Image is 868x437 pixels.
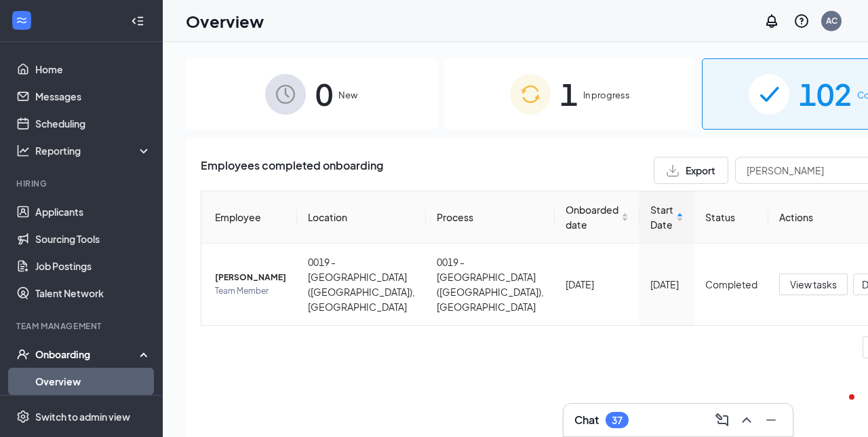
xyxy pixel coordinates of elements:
[763,412,779,428] svg: Minimize
[583,88,630,102] span: In progress
[426,191,555,244] th: Process
[779,273,848,295] button: View tasks
[215,271,286,284] span: [PERSON_NAME]
[711,409,733,431] button: ComposeMessage
[426,244,555,325] td: 0019 - [GEOGRAPHIC_DATA] ([GEOGRAPHIC_DATA]), [GEOGRAPHIC_DATA]
[650,202,673,232] span: Start Date
[760,409,782,431] button: Minimize
[654,157,728,184] button: Export
[16,320,149,332] div: Team Management
[612,415,623,426] div: 37
[35,144,152,157] div: Reporting
[201,157,383,184] span: Employees completed onboarding
[297,191,426,244] th: Location
[35,56,151,83] a: Home
[186,9,264,33] h1: Overview
[35,368,151,395] a: Overview
[297,244,426,325] td: 0019 - [GEOGRAPHIC_DATA] ([GEOGRAPHIC_DATA]), [GEOGRAPHIC_DATA]
[790,277,837,292] span: View tasks
[16,410,30,423] svg: Settings
[201,191,297,244] th: Employee
[35,198,151,225] a: Applicants
[574,413,599,427] h3: Chat
[35,252,151,280] a: Job Postings
[799,71,852,117] span: 102
[714,412,730,428] svg: ComposeMessage
[705,277,757,292] div: Completed
[16,144,30,157] svg: Analysis
[315,71,333,117] span: 0
[35,410,130,423] div: Switch to admin view
[35,347,140,361] div: Onboarding
[566,277,629,292] div: [DATE]
[560,71,578,117] span: 1
[694,191,768,244] th: Status
[555,191,639,244] th: Onboarded date
[35,83,151,110] a: Messages
[736,409,757,431] button: ChevronUp
[35,110,151,137] a: Scheduling
[566,202,618,232] span: Onboarded date
[35,280,151,307] a: Talent Network
[822,391,854,423] iframe: Intercom live chat
[793,13,810,29] svg: QuestionInfo
[16,178,149,189] div: Hiring
[650,277,684,292] div: [DATE]
[686,166,715,175] span: Export
[764,13,780,29] svg: Notifications
[826,15,837,26] div: AC
[131,14,144,28] svg: Collapse
[16,347,30,361] svg: UserCheck
[15,14,28,27] svg: WorkstreamLogo
[338,88,357,102] span: New
[35,225,151,252] a: Sourcing Tools
[738,412,755,428] svg: ChevronUp
[215,284,286,298] span: Team Member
